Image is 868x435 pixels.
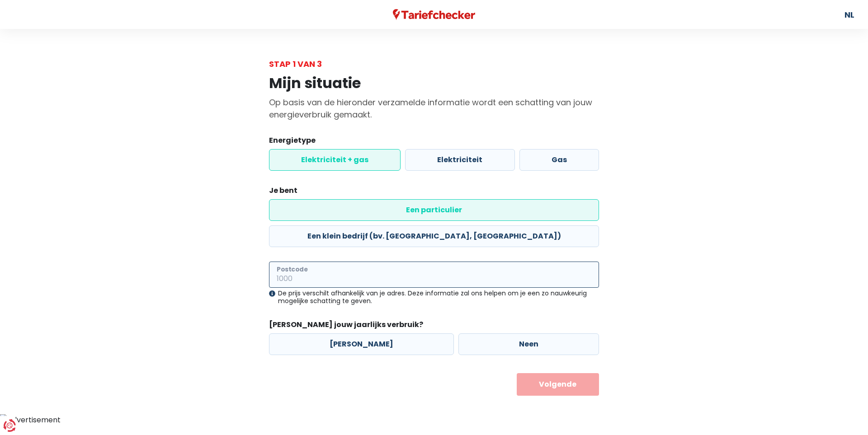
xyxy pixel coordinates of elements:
[269,149,401,171] label: Elektriciteit + gas
[269,225,599,247] label: Een klein bedrijf (bv. [GEOGRAPHIC_DATA], [GEOGRAPHIC_DATA])
[405,149,514,171] label: Elektriciteit
[269,319,599,333] legend: [PERSON_NAME] jouw jaarlijks verbruik?
[269,333,454,355] label: [PERSON_NAME]
[458,333,599,355] label: Neen
[269,199,599,221] label: Een particulier
[269,290,599,305] div: De prijs verschilt afhankelijk van je adres. Deze informatie zal ons helpen om je een zo nauwkeur...
[517,373,599,396] button: Volgende
[269,75,599,92] h1: Mijn situatie
[393,9,475,20] img: Tariefchecker logo
[269,135,599,149] legend: Energietype
[269,96,599,121] p: Op basis van de hieronder verzamelde informatie wordt een schatting van jouw energieverbruik gema...
[269,58,599,70] div: Stap 1 van 3
[519,149,599,171] label: Gas
[269,262,599,288] input: 1000
[269,185,599,199] legend: Je bent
